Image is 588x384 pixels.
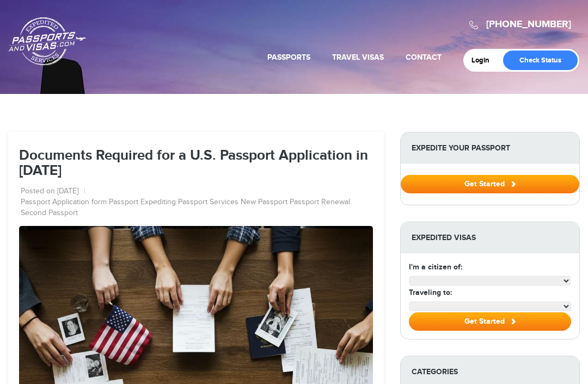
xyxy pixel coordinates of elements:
a: [PHONE_NUMBER] [486,18,571,30]
a: Get Started [401,179,579,188]
button: Get Started [401,175,579,193]
a: Second Passport [21,208,78,219]
strong: Expedite Your Passport [401,133,579,163]
strong: Expedited Visas [401,222,579,253]
a: Passport Services [178,197,238,208]
a: Passport Expediting [109,197,176,208]
h1: Documents Required for a U.S. Passport Application in [DATE] [19,148,373,179]
a: Passport Application form [21,197,107,208]
a: Contact [406,53,442,62]
a: Check Status [503,51,578,70]
a: Travel Visas [332,53,384,62]
a: Passports [267,53,310,62]
li: Posted on [DATE] [21,186,85,197]
button: Get Started [409,312,571,331]
a: Passport Renewal [290,197,350,208]
label: Traveling to: [409,287,452,298]
a: Passports & [DOMAIN_NAME] [9,17,86,66]
label: I'm a citizen of: [409,261,462,273]
a: Login [471,56,497,65]
a: New Passport [241,197,287,208]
